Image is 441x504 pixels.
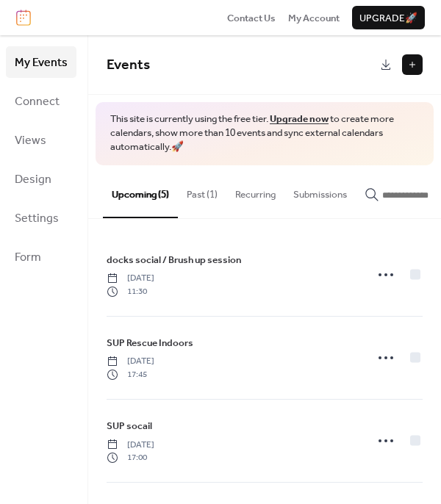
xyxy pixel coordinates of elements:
a: Settings [6,202,76,234]
span: docks social / Brush up session [107,253,241,267]
button: Upcoming (5) [103,165,178,218]
a: Upgrade now [270,109,329,129]
button: Upgrade🚀 [352,6,425,29]
span: [DATE] [107,272,154,285]
a: SUP socail [107,418,152,434]
span: My Account [288,11,340,26]
a: Connect [6,85,76,117]
a: docks social / Brush up session [107,252,241,268]
button: Past (1) [178,165,226,217]
img: logo [16,10,31,26]
span: [DATE] [107,439,154,452]
span: Form [15,246,41,269]
a: Design [6,163,76,195]
span: 11:30 [107,285,154,298]
a: Form [6,241,76,273]
span: 17:00 [107,451,154,464]
button: Submissions [284,165,356,217]
span: Design [15,168,51,191]
span: SUP Rescue Indoors [107,336,193,350]
span: Upgrade 🚀 [359,11,417,26]
a: My Events [6,46,76,78]
span: [DATE] [107,355,154,368]
span: Settings [15,207,59,230]
a: Views [6,124,76,156]
a: SUP Rescue Indoors [107,335,193,351]
a: My Account [288,10,340,25]
span: Connect [15,90,60,113]
span: Views [15,129,46,152]
span: This site is currently using the free tier. to create more calendars, show more than 10 events an... [110,112,419,154]
a: Contact Us [227,10,276,25]
button: Recurring [226,165,284,217]
span: My Events [15,51,68,74]
span: 17:45 [107,368,154,381]
span: Contact Us [227,11,276,26]
span: SUP socail [107,419,152,433]
span: Events [107,51,150,79]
